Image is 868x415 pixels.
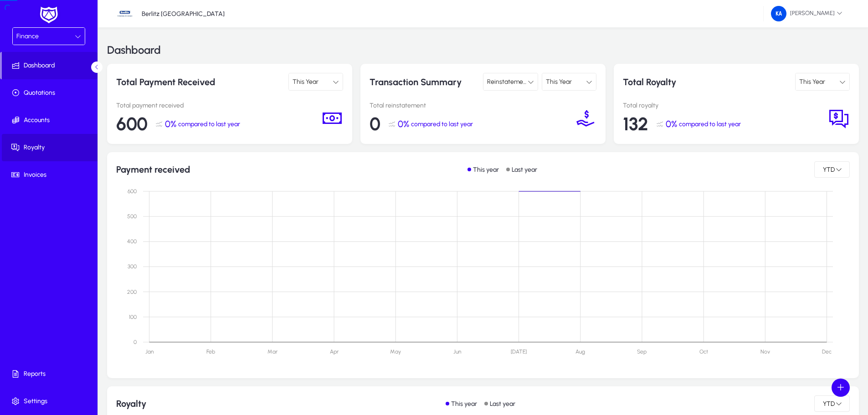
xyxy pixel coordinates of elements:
p: This year [451,400,477,408]
h1: Payment received [116,164,190,175]
text: Jun [453,348,461,355]
button: YTD [814,395,850,412]
span: Reports [2,369,99,379]
text: Jan [145,348,154,355]
span: 132 [623,113,648,135]
text: May [390,348,401,355]
span: 0% [398,118,409,129]
text: 200 [127,289,137,295]
text: 600 [128,188,137,195]
p: Berlitz [GEOGRAPHIC_DATA] [142,10,225,18]
span: This Year [293,78,318,86]
text: 300 [128,263,137,270]
span: 600 [116,113,148,135]
span: compared to last year [411,120,473,128]
text: 100 [129,314,137,320]
span: This Year [546,78,572,86]
h3: Dashboard [107,45,161,56]
text: Feb [206,348,215,355]
h1: Royalty [116,398,146,409]
text: Nov [760,348,770,355]
p: Total Royalty [623,73,733,91]
text: Dec [822,348,832,355]
button: YTD [814,161,850,178]
span: Finance [16,32,39,40]
span: Quotations [2,88,99,97]
span: 0 [370,113,380,135]
a: Invoices [2,161,99,189]
text: [DATE] [511,348,527,355]
text: 500 [127,213,137,220]
p: Last year [512,166,537,174]
span: compared to last year [679,120,741,128]
text: 0 [134,339,137,345]
a: Quotations [2,79,99,107]
p: Total Payment Received [116,73,226,91]
span: Accounts [2,116,99,125]
span: This Year [799,78,825,86]
text: Apr [330,348,339,355]
p: Total reinstatement [370,102,575,109]
span: Invoices [2,170,99,179]
p: Last year [490,400,515,408]
p: Total payment received [116,102,321,109]
p: This year [473,166,499,174]
button: [PERSON_NAME] [764,5,850,22]
img: 226.png [771,6,786,21]
span: YTD [822,400,836,408]
a: Royalty [2,134,99,161]
img: white-logo.png [37,5,60,25]
a: Reports [2,360,99,388]
img: 34.jpg [116,5,134,22]
span: compared to last year [178,120,240,128]
p: Transaction Summary [370,73,479,91]
span: 0% [165,118,176,129]
span: Reinstatement [487,78,529,86]
span: Dashboard [2,61,98,70]
span: 0% [666,118,677,129]
span: [PERSON_NAME] [771,6,842,21]
span: YTD [822,166,836,174]
span: Settings [2,397,99,406]
text: 400 [127,238,137,245]
p: Total royalty [623,102,828,109]
a: Accounts [2,107,99,134]
span: Royalty [2,143,99,152]
text: Sep [637,348,647,355]
a: Settings [2,388,99,415]
text: Mar [267,348,278,355]
text: Oct [699,348,708,355]
text: Aug [575,348,585,355]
